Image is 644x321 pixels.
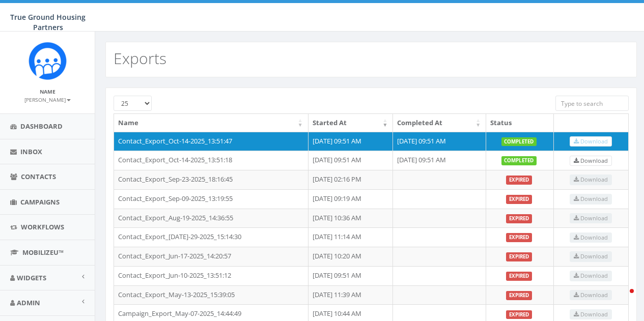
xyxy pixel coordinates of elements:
td: [DATE] 09:51 AM [393,132,486,151]
th: Name: activate to sort column ascending [114,114,309,132]
th: Completed At: activate to sort column ascending [393,114,486,132]
a: Download [570,156,612,166]
span: Admin [17,298,40,307]
span: Widgets [17,273,46,282]
td: [DATE] 09:51 AM [309,132,394,151]
label: expired [506,195,532,204]
td: [DATE] 09:19 AM [309,189,394,209]
td: Contact_Export_Sep-23-2025_18:16:45 [114,170,309,189]
label: completed [501,137,537,147]
a: Download [570,136,612,147]
td: Contact_Export_May-13-2025_15:39:05 [114,285,309,305]
label: expired [506,291,532,300]
span: Download [574,137,608,145]
h2: Exports [114,50,166,67]
th: Started At: activate to sort column ascending [309,114,394,132]
span: Dashboard [20,122,63,131]
td: Contact_Export_Jun-17-2025_14:20:57 [114,247,309,266]
td: Contact_Export_Aug-19-2025_14:36:55 [114,209,309,228]
td: [DATE] 10:36 AM [309,209,394,228]
td: Contact_Export_Sep-09-2025_13:19:55 [114,189,309,209]
span: True Ground Housing Partners [10,12,86,32]
span: Campaigns [20,197,60,207]
span: Contacts [21,172,56,181]
small: [PERSON_NAME] [24,96,71,103]
td: Contact_Export_[DATE]-29-2025_15:14:30 [114,227,309,247]
span: MobilizeU™ [22,248,64,257]
span: Inbox [20,147,42,156]
label: expired [506,272,532,281]
span: Workflows [21,222,64,231]
td: Contact_Export_Jun-10-2025_13:51:12 [114,266,309,285]
label: expired [506,252,532,261]
label: completed [501,156,537,165]
small: Name [40,88,55,95]
a: [PERSON_NAME] [24,95,71,104]
span: Download [574,157,608,164]
td: [DATE] 02:16 PM [309,170,394,189]
label: expired [506,310,532,319]
td: Contact_Export_Oct-14-2025_13:51:47 [114,132,309,151]
td: [DATE] 10:20 AM [309,247,394,266]
input: Type to search [555,96,629,111]
th: Status [486,114,553,132]
td: Contact_Export_Oct-14-2025_13:51:18 [114,151,309,170]
td: [DATE] 11:39 AM [309,285,394,305]
td: [DATE] 11:14 AM [309,227,394,247]
td: [DATE] 09:51 AM [309,266,394,285]
label: expired [506,214,532,223]
iframe: Intercom live chat [609,286,634,311]
td: [DATE] 09:51 AM [393,151,486,170]
td: [DATE] 09:51 AM [309,151,394,170]
img: Rally_Corp_Logo_1.png [29,42,67,80]
label: expired [506,176,532,185]
label: expired [506,233,532,242]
